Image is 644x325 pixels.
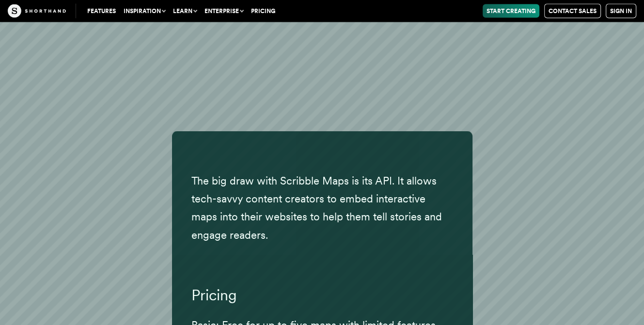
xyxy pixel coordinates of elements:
[247,4,279,18] a: Pricing
[83,4,120,18] a: Features
[120,4,169,18] button: Inspiration
[201,4,247,18] button: Enterprise
[544,4,601,18] a: Contact Sales
[483,4,539,18] a: Start Creating
[191,172,453,245] p: The big draw with Scribble Maps is its API. It allows tech-savvy content creators to embed intera...
[8,4,66,18] img: The Craft
[606,4,636,18] a: Sign in
[191,287,453,305] h3: Pricing
[169,4,201,18] button: Learn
